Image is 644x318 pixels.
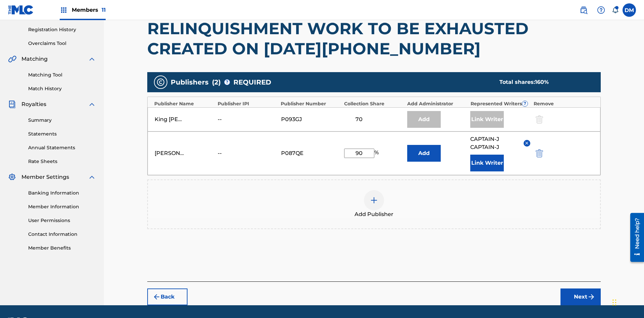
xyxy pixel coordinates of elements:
[154,100,214,107] div: Publisher Name
[147,18,601,59] h1: RELINQUISHMENT WORK TO BE EXHAUSTED CREATED ON [DATE][PHONE_NUMBER]
[344,100,404,107] div: Collection Share
[171,77,209,87] span: Publishers
[212,77,221,87] span: ( 2 )
[28,26,96,33] a: Registration History
[8,55,16,63] img: Matching
[60,6,68,14] img: Top Rightsholders
[28,158,96,165] a: Rate Sheets
[534,100,594,107] div: Remove
[28,40,96,47] a: Overclaims Tool
[407,145,441,162] button: Add
[560,288,601,305] button: Next
[88,100,96,108] img: expand
[281,100,341,107] div: Publisher Number
[623,3,636,17] div: User Menu
[21,100,46,108] span: Royalties
[8,5,34,15] img: MLC Logo
[28,203,96,210] a: Member Information
[21,173,69,181] span: Member Settings
[28,190,96,197] a: Banking Information
[157,78,165,86] img: publishers
[28,71,96,78] a: Matching Tool
[370,196,378,204] img: add
[580,6,588,14] img: search
[8,100,16,108] img: Royalties
[147,288,187,305] button: Back
[28,130,96,138] a: Statements
[499,78,587,86] div: Total shares:
[153,293,161,301] img: 7ee5dd4eb1f8a8e3ef2f.svg
[218,100,278,107] div: Publisher IPI
[28,217,96,224] a: User Permissions
[577,3,590,17] a: Public Search
[88,55,96,63] img: expand
[625,210,644,265] iframe: Resource Center
[407,100,467,107] div: Add Administrator
[587,293,595,301] img: f7272a7cc735f4ea7f67.svg
[233,77,271,87] span: REQUIRED
[28,245,96,252] a: Member Benefits
[72,6,106,14] span: Members
[28,231,96,238] a: Contact Information
[522,101,528,106] span: ?
[8,173,16,181] img: Member Settings
[102,7,106,13] span: 11
[21,55,48,63] span: Matching
[612,293,616,313] div: Drag
[224,79,230,85] span: ?
[88,173,96,181] img: expand
[536,149,543,157] img: 12a2ab48e56ec057fbd8.svg
[471,100,531,107] div: Represented Writers
[524,141,529,146] img: remove-from-list-button
[535,79,549,85] span: 160 %
[28,144,96,151] a: Annual Statements
[355,210,393,218] span: Add Publisher
[610,286,644,318] iframe: Chat Widget
[470,135,518,151] span: CAPTAIN-J CAPTAIN-J
[28,117,96,124] a: Summary
[612,7,619,13] div: Notifications
[374,149,380,158] span: %
[28,85,96,92] a: Match History
[470,155,504,171] button: Link Writer
[597,6,605,14] img: help
[594,3,608,17] div: Help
